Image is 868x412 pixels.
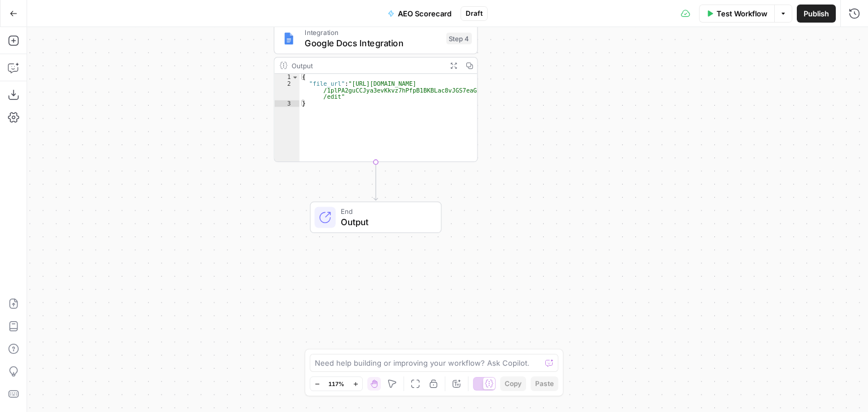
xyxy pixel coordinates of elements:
span: Google Docs Integration [305,37,441,50]
span: Toggle code folding, rows 1 through 3 [292,74,299,81]
div: 1 [275,74,300,81]
span: Paste [535,379,554,389]
button: AEO Scorecard [381,5,458,23]
div: EndOutput [274,201,478,233]
button: Test Workflow [699,5,774,23]
span: AEO Scorecard [398,8,452,19]
span: Draft [466,8,483,19]
span: Copy [505,379,522,389]
button: Publish [797,5,836,23]
g: Edge from step_4 to end [374,162,377,200]
span: Publish [804,8,829,19]
div: Output [292,60,442,71]
span: 117% [328,379,344,388]
button: Copy [500,376,526,391]
span: Integration [305,27,441,38]
img: Instagram%20post%20-%201%201.png [283,32,296,45]
button: Paste [531,376,558,391]
div: 2 [275,81,300,100]
span: Output [341,216,430,229]
span: End [341,206,430,217]
div: IntegrationGoogle Docs IntegrationStep 4Output{ "file_url":"[URL][DOMAIN_NAME] /1plPA2guCCJya3evK... [274,23,478,162]
span: Test Workflow [717,8,767,19]
div: 3 [275,100,300,107]
div: Step 4 [446,33,472,45]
